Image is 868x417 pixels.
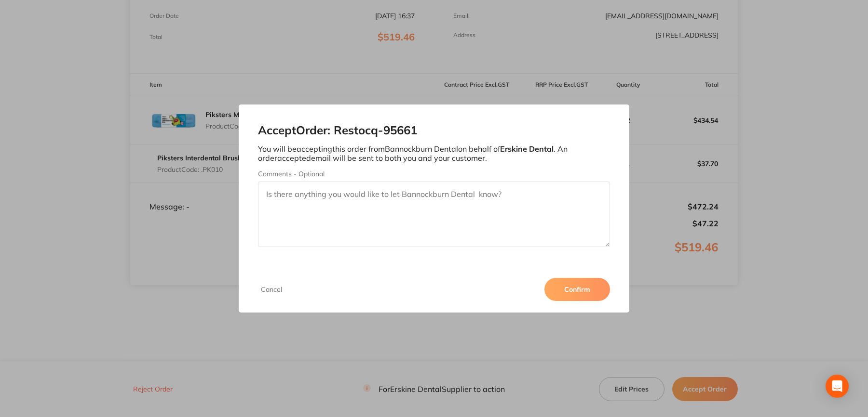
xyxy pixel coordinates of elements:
p: You will be accepting this order from Bannockburn Dental on behalf of . An order accepted email w... [258,144,610,162]
button: Cancel [258,285,285,294]
h2: Accept Order: Restocq- 95661 [258,124,610,137]
button: Confirm [544,278,610,301]
div: Open Intercom Messenger [826,375,849,398]
b: Erskine Dental [500,144,554,154]
label: Comments - Optional [258,170,610,178]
